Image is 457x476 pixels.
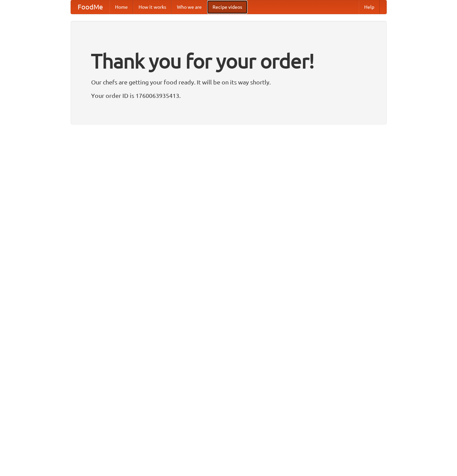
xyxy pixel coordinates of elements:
[359,0,380,14] a: Help
[172,0,207,14] a: Who we are
[133,0,172,14] a: How it works
[207,0,247,14] a: Recipe videos
[71,0,110,14] a: FoodMe
[91,90,366,101] p: Your order ID is 1760063935413.
[110,0,133,14] a: Home
[91,45,366,77] h1: Thank you for your order!
[91,77,366,87] p: Our chefs are getting your food ready. It will be on its way shortly.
